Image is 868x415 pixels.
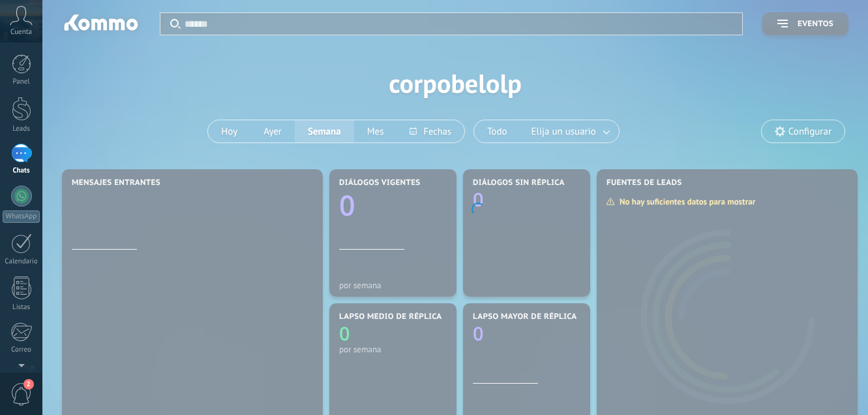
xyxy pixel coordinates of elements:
[3,210,40,223] div: WhatsApp
[3,167,40,175] div: Chats
[3,125,40,133] div: Leads
[3,346,40,354] div: Correo
[3,78,40,86] div: Panel
[3,257,40,266] div: Calendario
[23,379,34,390] span: 2
[10,28,32,37] span: Cuenta
[3,303,40,312] div: Listas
